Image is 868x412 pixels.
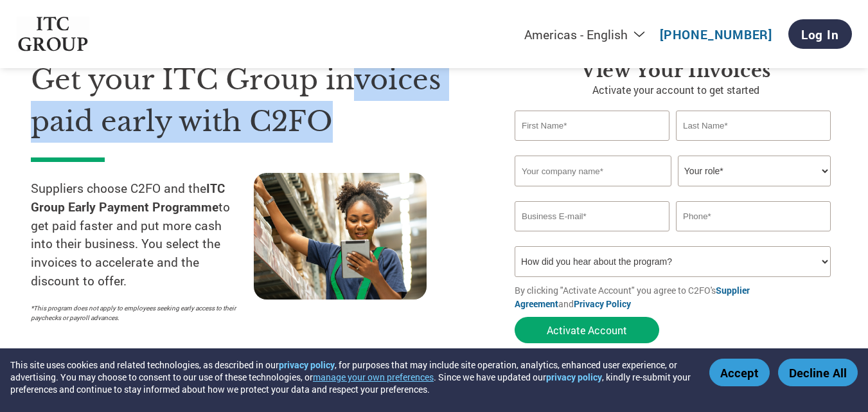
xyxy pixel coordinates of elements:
[709,359,770,386] button: Accept
[515,156,671,186] input: Your company name*
[515,233,669,241] div: Inavlid Email Address
[676,111,831,141] input: Last Name*
[515,188,831,196] div: Invalid company name or company name is too long
[31,303,241,323] p: *This program does not apply to employees seeking early access to their paychecks or payroll adva...
[515,317,659,343] button: Activate Account
[515,111,669,141] input: First Name*
[778,359,858,386] button: Decline All
[10,359,691,395] div: This site uses cookies and related technologies, as described in our , for purposes that may incl...
[574,298,631,310] a: Privacy Policy
[660,26,772,42] a: [PHONE_NUMBER]
[31,179,254,291] p: Suppliers choose C2FO and the to get paid faster and put more cash into their business. You selec...
[254,173,427,300] img: supply chain worker
[515,201,669,231] input: Invalid Email format
[31,59,476,142] h1: Get your ITC Group invoices paid early with C2FO
[313,371,434,383] button: manage your own preferences
[676,201,831,231] input: Phone*
[515,59,837,82] h3: View your invoices
[515,283,837,310] p: By clicking "Activate Account" you agree to C2FO's and
[515,284,750,310] a: Supplier Agreement
[17,17,90,52] img: ITC Group
[515,142,669,150] div: Invalid first name or first name is too long
[788,19,852,49] a: Log In
[676,142,831,150] div: Invalid last name or last name is too long
[515,82,837,98] p: Activate your account to get started
[31,180,225,215] strong: ITC Group Early Payment Programme
[279,359,335,371] a: privacy policy
[546,371,602,383] a: privacy policy
[676,233,831,241] div: Inavlid Phone Number
[678,156,831,186] select: Title/Role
